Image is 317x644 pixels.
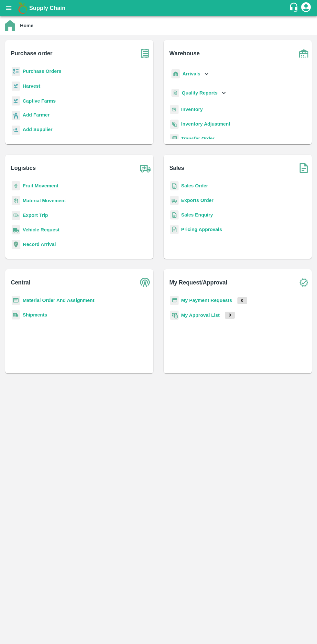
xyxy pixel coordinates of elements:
img: truck [137,160,153,176]
div: account of current user [300,1,312,15]
img: whInventory [170,105,179,114]
b: Central [11,278,30,287]
img: delivery [12,211,20,220]
img: logo [16,2,29,15]
button: open drawer [1,1,16,16]
img: harvest [12,96,20,106]
b: Warehouse [169,49,200,58]
a: Add Farmer [23,111,49,120]
img: sales [170,181,179,191]
b: Home [20,23,33,28]
div: customer-support [289,2,300,14]
img: shipments [12,310,20,320]
img: purchase [137,45,153,61]
img: fruit [12,181,20,191]
img: check [296,274,312,291]
a: Captive Farms [23,98,56,104]
img: farmer [12,111,20,120]
p: 0 [225,312,235,319]
img: centralMaterial [12,296,20,305]
b: Logistics [11,163,36,172]
a: Supply Chain [29,4,289,13]
a: Material Order And Assignment [23,298,94,303]
a: Pricing Approvals [181,227,222,232]
img: inventory [170,119,179,129]
img: shipments [170,196,179,205]
b: Arrivals [182,71,200,76]
div: Arrivals [170,67,210,81]
div: Quality Reports [170,86,227,100]
img: vehicle [12,225,20,235]
a: Inventory Adjustment [181,121,230,127]
img: sales [170,225,179,234]
b: Purchase order [11,49,52,58]
a: Add Supplier [23,126,52,135]
img: qualityReport [171,89,179,97]
a: My Approval List [181,313,220,318]
a: Sales Order [181,183,208,188]
a: Exports Order [181,198,213,203]
a: Transfer Order [181,136,214,141]
a: Export Trip [23,213,48,218]
p: 0 [237,297,247,304]
a: Fruit Movement [23,183,59,188]
a: Vehicle Request [23,227,60,232]
a: Record Arrival [23,242,56,247]
img: sales [170,210,179,220]
img: whArrival [171,69,180,79]
img: recordArrival [12,240,20,249]
a: Material Movement [23,198,66,203]
a: Shipments [23,312,47,317]
img: material [12,196,20,205]
b: Add Supplier [23,127,52,132]
b: Supply Chain [29,5,65,11]
img: payment [170,296,179,305]
a: Harvest [23,83,40,89]
img: supplier [12,126,20,135]
b: My Request/Approval [169,278,227,287]
b: Add Farmer [23,112,49,117]
img: home [5,20,15,31]
img: reciept [12,67,20,76]
img: soSales [296,160,312,176]
b: Sales [169,163,184,172]
img: warehouse [296,45,312,61]
img: central [137,274,153,291]
img: whTransfer [170,134,179,143]
b: Quality Reports [182,90,218,95]
img: approval [170,310,179,320]
a: My Payment Requests [181,298,232,303]
a: Inventory [181,107,203,112]
a: Purchase Orders [23,69,61,74]
a: Sales Enquiry [181,212,213,217]
img: harvest [12,81,20,91]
